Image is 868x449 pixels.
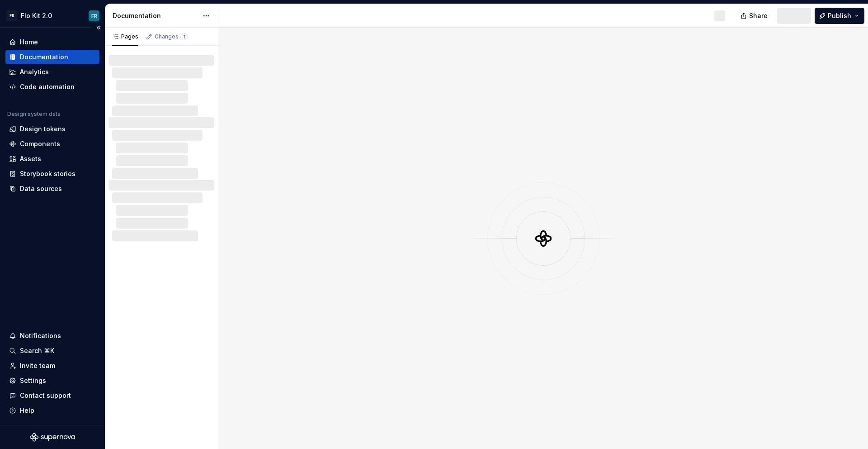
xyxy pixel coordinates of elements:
a: Storybook stories [5,167,99,181]
a: Code automation [5,80,99,94]
button: Collapse sidebar [92,21,105,34]
span: Publish [828,11,851,20]
a: Analytics [5,65,99,79]
button: Search ⌘K [5,344,99,358]
div: Code automation [20,82,75,91]
div: Help [20,406,34,415]
div: Pages [112,33,138,40]
div: Assets [20,154,41,163]
div: Documentation [113,11,198,20]
div: Search ⌘K [20,346,54,355]
button: Notifications [5,329,99,343]
button: Help [5,403,99,418]
button: FRFlo Kit 2.0FR [2,6,103,25]
a: Components [5,137,99,151]
button: Publish [815,8,864,24]
a: Home [5,35,99,49]
div: Documentation [20,53,68,62]
a: Design tokens [5,122,99,136]
div: Invite team [20,361,55,370]
a: Assets [5,152,99,166]
a: Settings [5,373,99,388]
div: Storybook stories [20,169,75,178]
svg: Supernova Logo [30,433,75,442]
div: Components [20,139,60,148]
div: Data sources [20,184,62,193]
a: Invite team [5,358,99,373]
span: Share [749,11,768,20]
a: Documentation [5,50,99,64]
div: Analytics [20,67,49,76]
button: Contact support [5,388,99,403]
div: Design tokens [20,124,66,134]
div: Notifications [20,331,61,340]
div: Changes [155,33,188,40]
div: Home [20,38,38,47]
div: Flo Kit 2.0 [21,11,52,20]
div: Design system data [7,110,61,118]
a: Data sources [5,182,99,196]
div: Contact support [20,391,71,400]
span: 1 [180,33,188,40]
div: FR [91,12,97,19]
div: Settings [20,376,46,385]
div: FR [6,10,17,21]
button: Share [736,8,774,24]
